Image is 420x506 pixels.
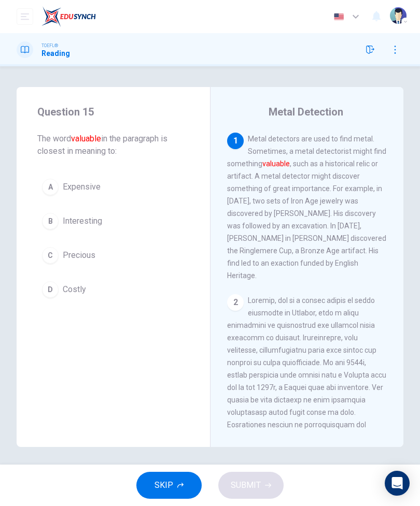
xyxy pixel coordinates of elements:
span: Expensive [63,181,101,193]
div: Open Intercom Messenger [385,471,410,496]
h4: Question 15 [37,104,189,120]
img: en [332,13,345,21]
button: open mobile menu [17,8,33,25]
button: DCostly [37,277,189,302]
span: Metal detectors are used to find metal. Sometimes, a metal detectorist might find something , suc... [227,135,386,280]
span: Precious [63,249,95,262]
font: valuable [71,134,101,143]
div: 2 [227,294,244,311]
div: B [42,213,59,229]
h1: Reading [41,49,70,57]
span: SKIP [155,478,173,493]
button: BInteresting [37,208,189,234]
span: Costly [63,283,86,296]
div: 1 [227,133,244,149]
img: EduSynch logo [41,6,96,27]
button: CPrecious [37,242,189,268]
h4: Metal Detection [269,104,343,120]
font: valuable [262,160,290,168]
div: C [42,247,59,264]
button: AExpensive [37,174,189,200]
span: Interesting [63,215,102,227]
img: Profile picture [390,7,407,24]
div: A [42,179,59,195]
span: The word in the paragraph is closest in meaning to: [37,133,189,157]
div: D [42,281,59,298]
button: SKIP [136,472,202,499]
span: TOEFL® [41,42,58,49]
